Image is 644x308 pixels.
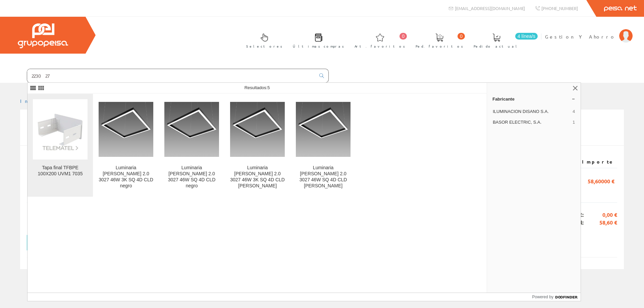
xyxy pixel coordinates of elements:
div: Tapa final TFBPE 100X200 UVM1 7035 [33,165,88,177]
span: Ped. favoritos [416,43,463,50]
span: Resultados: [245,85,270,90]
a: Últimas compras [286,28,347,52]
div: © Grupo Peisa [20,278,624,283]
span: Pedido Preparación #871/1111356 Fecha: [DATE] Cliente: 711700 - GESTION Y AHORRO EN LUZ, S.L. [27,117,234,142]
div: Luminaria [PERSON_NAME] 2.0 3027 46W SQ 4D CLD [PERSON_NAME] [296,165,351,189]
a: Gestion Y Ahorro [545,28,633,34]
div: Luminaria [PERSON_NAME] 2.0 3027 46W 3K SQ 4D CLD [PERSON_NAME] [230,165,285,189]
a: Inicio [20,98,49,104]
a: Powered by [532,293,581,301]
span: 4 línea/s [515,33,538,40]
a: Luminaria LISET 2.0 3027 46W 3K SQ 4D CLD negro Luminaria [PERSON_NAME] 2.0 3027 46W 3K SQ 4D CLD... [93,94,159,197]
a: Tapa final TFBPE 100X200 UVM1 7035 Tapa final TFBPE 100X200 UVM1 7035 [28,94,93,197]
a: Luminaria LISET 2.0 3027 46W SQ 4D CLD negro Luminaria [PERSON_NAME] 2.0 3027 46W SQ 4D CLD negro [159,94,224,197]
span: Powered by [532,294,553,300]
input: Buscar ... [27,69,315,82]
div: Imp. RAEE: Imp. Total: [27,202,617,235]
a: Luminaria LISET 2.0 3027 46W SQ 4D CLD blanco Luminaria [PERSON_NAME] 2.0 3027 46W SQ 4D CLD [PER... [290,94,356,197]
div: Luminaria [PERSON_NAME] 2.0 3027 46W 3K SQ 4D CLD negro [99,165,153,189]
span: 0 [458,33,465,40]
img: Luminaria LISET 2.0 3027 46W 3K SQ 4D CLD blanco [230,102,285,157]
span: Pedido actual [474,43,519,50]
span: Últimas compras [293,43,344,50]
span: 0 [399,33,407,40]
th: Importe [568,156,617,168]
img: Tapa final TFBPE 100X200 UVM1 7035 [33,108,88,151]
a: Fabricante [487,94,581,104]
img: Grupo Peisa [18,23,68,48]
span: Selectores [246,43,282,50]
img: Luminaria LISET 2.0 3027 46W SQ 4D CLD blanco [296,102,351,157]
div: Luminaria [PERSON_NAME] 2.0 3027 46W SQ 4D CLD negro [164,165,219,189]
img: Luminaria LISET 2.0 3027 46W 3K SQ 4D CLD negro [99,102,153,157]
span: [PHONE_NUMBER] [541,5,578,11]
span: 5 [267,85,270,90]
a: Luminaria LISET 2.0 3027 46W 3K SQ 4D CLD blanco Luminaria [PERSON_NAME] 2.0 3027 46W 3K SQ 4D CL... [225,94,290,197]
a: 4 línea/s Pedido actual [467,28,539,52]
span: BASOR ELECTRIC, S.A. [493,119,570,125]
span: 1 [573,119,575,125]
img: Luminaria LISET 2.0 3027 46W SQ 4D CLD negro [164,102,219,157]
span: Gestion Y Ahorro [545,33,616,40]
span: 58,60 € [584,219,617,227]
a: Selectores [239,28,286,52]
span: 58,60000 € [588,175,614,186]
button: Añadir al pedido actual [27,235,101,250]
span: [EMAIL_ADDRESS][DOMAIN_NAME] [455,5,525,11]
span: ILUMINACION DISANO S.A. [493,109,570,115]
span: 0,00 € [584,211,617,219]
span: Art. favoritos [355,43,405,50]
span: 4 [573,109,575,115]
